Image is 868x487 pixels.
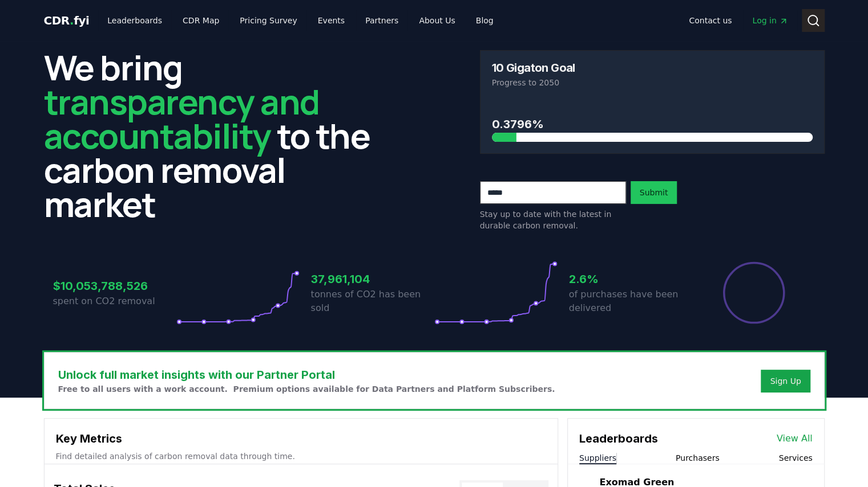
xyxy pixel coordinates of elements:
[309,10,354,31] a: Events
[173,10,228,31] a: CDR Map
[778,452,812,464] button: Services
[777,432,813,445] a: View All
[569,288,692,315] p: of purchases have been delivered
[58,366,555,383] h3: Unlock full market insights with our Partner Portal
[579,430,658,447] h3: Leaderboards
[98,10,502,31] nav: Main
[722,261,786,325] div: Percentage of sales delivered
[44,50,389,221] h2: We bring to the carbon removal market
[631,181,677,204] button: Submit
[44,78,320,159] span: transparency and accountability
[676,452,720,464] button: Purchasers
[569,271,692,288] h3: 2.6%
[53,277,176,294] h3: $10,053,788,526
[770,375,801,387] a: Sign Up
[56,451,546,462] p: Find detailed analysis of carbon removal data through time.
[58,383,555,395] p: Free to all users with a work account. Premium options available for Data Partners and Platform S...
[70,14,74,27] span: .
[752,15,788,26] span: Log in
[743,10,797,31] a: Log in
[56,430,546,447] h3: Key Metrics
[311,271,434,288] h3: 37,961,104
[480,208,626,231] p: Stay up to date with the latest in durable carbon removal.
[492,116,813,133] h3: 0.3796%
[761,370,810,392] button: Sign Up
[44,13,90,28] a: CDR.fyi
[98,10,171,31] a: Leaderboards
[492,62,575,73] h3: 10 Gigaton Goal
[492,77,813,88] p: Progress to 2050
[579,452,616,464] button: Suppliers
[231,10,306,31] a: Pricing Survey
[44,14,90,27] span: CDR fyi
[467,10,503,31] a: Blog
[311,288,434,315] p: tonnes of CO2 has been sold
[53,294,176,308] p: spent on CO2 removal
[680,10,741,31] a: Contact us
[356,10,407,31] a: Partners
[410,10,464,31] a: About Us
[680,10,797,31] nav: Main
